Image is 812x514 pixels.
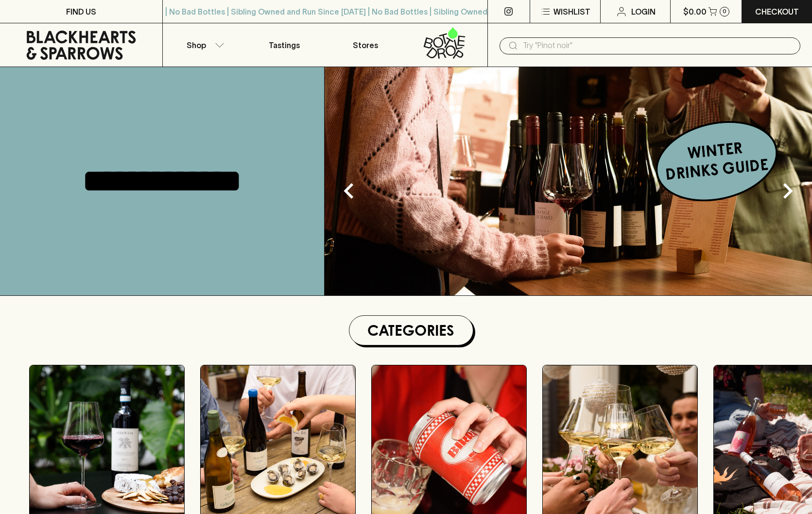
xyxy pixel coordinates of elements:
[163,23,244,67] button: Shop
[523,38,793,53] input: Try "Pinot noir"
[631,6,656,17] p: Login
[683,6,707,17] p: $0.00
[325,67,812,295] img: optimise
[269,39,300,51] p: Tastings
[755,6,799,17] p: Checkout
[353,320,469,341] h1: Categories
[325,23,406,67] a: Stores
[553,6,590,17] p: Wishlist
[187,39,206,51] p: Shop
[66,6,96,17] p: FIND US
[353,39,378,51] p: Stores
[244,23,325,67] a: Tastings
[723,9,726,14] p: 0
[329,171,368,210] button: Previous
[768,171,807,210] button: Next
